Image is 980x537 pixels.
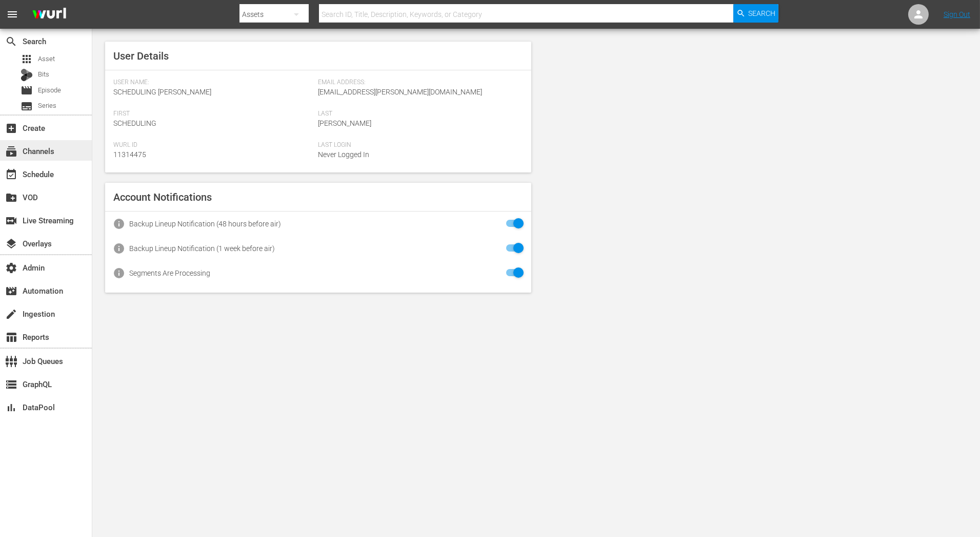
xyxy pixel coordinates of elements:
span: [PERSON_NAME] [318,119,371,127]
span: Search [749,4,776,23]
span: Asset [21,53,33,65]
span: Overlays [5,238,17,250]
span: Email Address: [318,79,517,87]
span: Account Notifications [113,191,212,203]
div: Segments Are Processing [129,269,210,277]
span: Episode [38,85,61,95]
span: Reports [5,331,17,343]
span: Channels [5,145,17,158]
span: info [113,267,125,279]
span: Series [38,101,56,111]
span: Bits [38,69,49,80]
div: Backup Lineup Notification (48 hours before air) [129,220,281,228]
span: First [113,110,313,118]
span: info [113,242,125,255]
span: Episode [21,84,33,97]
span: Create [5,122,17,135]
span: info [113,218,125,230]
span: GraphQL [5,378,17,391]
span: Automation [5,285,17,297]
span: DataPool [5,401,17,414]
button: Search [733,4,778,23]
span: 11314475 [113,150,146,159]
span: Schedule [5,168,17,181]
span: Never Logged In [318,150,369,159]
div: Backup Lineup Notification (1 week before air) [129,244,275,253]
span: Job Queues [5,355,17,368]
span: Scheduling [113,119,156,127]
div: Bits [21,69,33,81]
span: [EMAIL_ADDRESS][PERSON_NAME][DOMAIN_NAME] [318,88,482,96]
span: Ingestion [5,308,17,320]
span: Scheduling [PERSON_NAME] [113,88,211,96]
span: User Details [113,50,169,62]
span: Asset [38,54,55,64]
span: Series [21,100,33,112]
span: Last Login [318,141,517,149]
img: ans4CAIJ8jUAAAAAAAAAAAAAAAAAAAAAAAAgQb4GAAAAAAAAAAAAAAAAAAAAAAAAJMjXAAAAAAAAAAAAAAAAAAAAAAAAgAT5G... [25,3,74,27]
a: Sign Out [944,10,970,18]
span: Live Streaming [5,215,17,227]
span: Admin [5,262,17,274]
span: User Name: [113,79,313,87]
span: Search [5,35,17,48]
span: menu [6,8,18,21]
span: Last [318,110,517,118]
span: Wurl Id [113,141,313,149]
span: VOD [5,191,17,204]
